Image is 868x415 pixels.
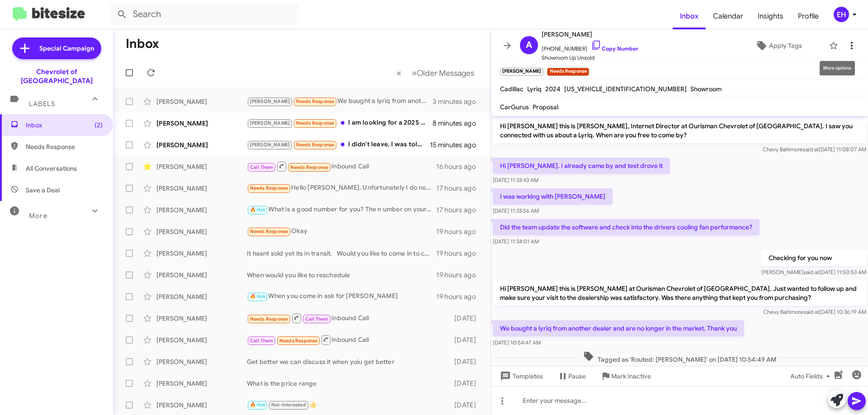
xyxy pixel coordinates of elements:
[296,98,335,104] span: Needs Response
[250,142,290,148] span: [PERSON_NAME]
[156,357,247,366] div: [PERSON_NAME]
[493,238,539,245] span: [DATE] 11:34:01 AM
[396,67,401,79] span: «
[156,97,247,106] div: [PERSON_NAME]
[761,269,866,275] span: [PERSON_NAME] [DATE] 11:50:53 AM
[247,249,436,258] div: It hasnt sold yet its in transit. Would you like to come in to complete parperwork prior to its a...
[247,357,450,366] div: Get better we can discuss it when yoiu get better
[763,308,866,315] span: Chevy Baltimore [DATE] 10:36:19 AM
[247,183,436,193] div: Hello [PERSON_NAME]. Unfortunately I do not live in the area. I was interested in seeing the mark...
[803,146,819,153] span: said at
[279,338,318,344] span: Needs Response
[247,161,436,172] div: Inbound Call
[250,98,290,104] span: [PERSON_NAME]
[39,44,94,53] span: Special Campaign
[247,140,430,150] div: I didn't leave. I was told by [PERSON_NAME] my folder was still open. Just waiting to have 2 or 3...
[247,270,436,280] div: When would you like to reschedule
[156,249,247,258] div: [PERSON_NAME]
[783,368,841,384] button: Auto Fields
[791,3,826,29] a: Profile
[493,158,670,174] p: Hi [PERSON_NAME]. I already came by and test drove it
[417,68,474,78] span: Older Messages
[156,292,247,301] div: [PERSON_NAME]
[247,118,433,128] div: I am looking for a 2025 Premier Suburban in [GEOGRAPHIC_DATA] Blue with a sunroof with Black inte...
[109,4,299,25] input: Search
[450,379,483,388] div: [DATE]
[156,379,247,388] div: [PERSON_NAME]
[761,250,866,266] p: Checking for you now
[564,85,687,93] span: [US_VEHICLE_IDENTIFICATION_NUMBER]
[436,249,483,258] div: 19 hours ago
[568,368,586,384] span: Pause
[436,205,483,214] div: 17 hours ago
[12,37,101,59] a: Special Campaign
[834,7,849,22] div: EH
[430,140,483,149] div: 15 minutes ago
[550,368,593,384] button: Pause
[542,53,638,62] span: Showroom Up Unsold
[296,142,335,148] span: Needs Response
[450,357,483,366] div: [DATE]
[247,379,450,388] div: What is the price range
[500,85,524,93] span: Cadillac
[247,96,433,107] div: We bought a lyriq from another dealer and are no longer in the market. Thank you
[493,188,613,205] p: I was working with [PERSON_NAME]
[156,336,247,345] div: [PERSON_NAME]
[250,316,288,322] span: Needs Response
[450,314,483,323] div: [DATE]
[247,400,450,410] div: 👍
[156,119,247,128] div: [PERSON_NAME]
[296,120,335,126] span: Needs Response
[29,100,55,108] span: Labels
[156,162,247,171] div: [PERSON_NAME]
[750,3,791,29] span: Insights
[690,85,722,93] span: Showroom
[526,38,532,52] span: A
[820,61,855,75] div: More options
[26,186,60,195] span: Save a Deal
[156,205,247,214] div: [PERSON_NAME]
[450,401,483,410] div: [DATE]
[436,270,483,280] div: 19 hours ago
[250,120,290,126] span: [PERSON_NAME]
[247,334,450,345] div: Inbound Call
[247,312,450,324] div: Inbound Call
[580,351,780,364] span: Tagged as 'Routed: [PERSON_NAME]' on [DATE] 10:54:49 AM
[533,103,558,111] span: Proposal
[305,316,329,322] span: Call Them
[29,212,47,220] span: More
[406,64,480,82] button: Next
[436,162,483,171] div: 16 hours ago
[542,40,638,53] span: [PHONE_NUMBER]
[493,339,541,346] span: [DATE] 10:54:47 AM
[250,164,274,170] span: Call Them
[392,64,480,82] nav: Page navigation example
[250,294,265,299] span: 🔥 Hot
[450,336,483,345] div: [DATE]
[433,119,483,128] div: 8 minutes ago
[790,368,834,384] span: Auto Fields
[250,402,265,408] span: 🔥 Hot
[493,207,539,214] span: [DATE] 11:33:56 AM
[493,219,759,235] p: Did the team update the software and check into the drivers cooling fan performance?
[156,401,247,410] div: [PERSON_NAME]
[591,45,638,52] a: Copy Number
[673,3,706,29] a: Inbox
[491,368,550,384] button: Templates
[498,368,543,384] span: Templates
[545,85,561,93] span: 2024
[542,29,638,40] span: [PERSON_NAME]
[26,142,103,151] span: Needs Response
[94,121,103,130] span: (2)
[156,140,247,149] div: [PERSON_NAME]
[250,338,274,344] span: Call Them
[250,185,288,191] span: Needs Response
[732,37,825,54] button: Apply Tags
[126,37,159,51] h1: Inbox
[433,97,483,106] div: 3 minutes ago
[247,291,436,302] div: When you come in ask for [PERSON_NAME]
[493,177,538,183] span: [DATE] 11:33:43 AM
[26,121,103,130] span: Inbox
